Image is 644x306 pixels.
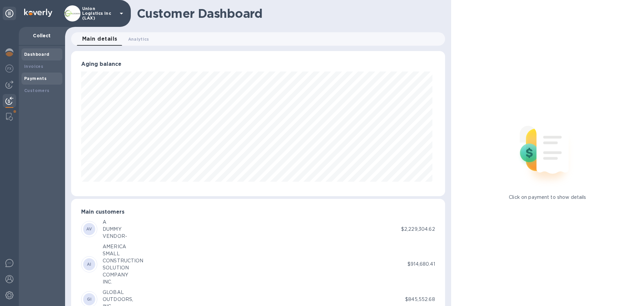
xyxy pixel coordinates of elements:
[103,296,133,303] div: OUTDOORS,
[405,296,435,303] p: $845,552.68
[103,219,127,226] div: A
[87,262,92,267] b: AI
[103,250,144,257] div: SMALL
[103,289,133,296] div: GLOBAL
[103,271,144,278] div: COMPANY
[86,226,92,231] b: AV
[103,278,144,286] div: INC.
[24,9,52,17] img: Logo
[137,6,440,20] h1: Customer Dashboard
[103,233,127,240] div: VENDOR-
[509,194,586,201] p: Click on payment to show details
[103,257,144,264] div: CONSTRUCTION
[24,88,50,93] b: Customers
[24,76,47,81] b: Payments
[24,32,60,39] p: Collect
[3,7,16,20] div: Unpin categories
[81,209,435,215] h3: Main customers
[82,34,117,44] span: Main details
[5,64,13,73] img: Foreign exchange
[128,36,149,43] span: Analytics
[87,297,92,302] b: GI
[81,61,435,68] h3: Aging balance
[408,261,435,268] p: $914,680.41
[24,52,50,57] b: Dashboard
[82,6,116,20] p: Union Logistics Inc (LAX)
[401,226,435,233] p: $2,229,304.62
[103,264,144,271] div: SOLUTION
[103,243,144,250] div: AMERICA
[103,226,127,233] div: DUMMY
[24,64,43,69] b: Invoices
